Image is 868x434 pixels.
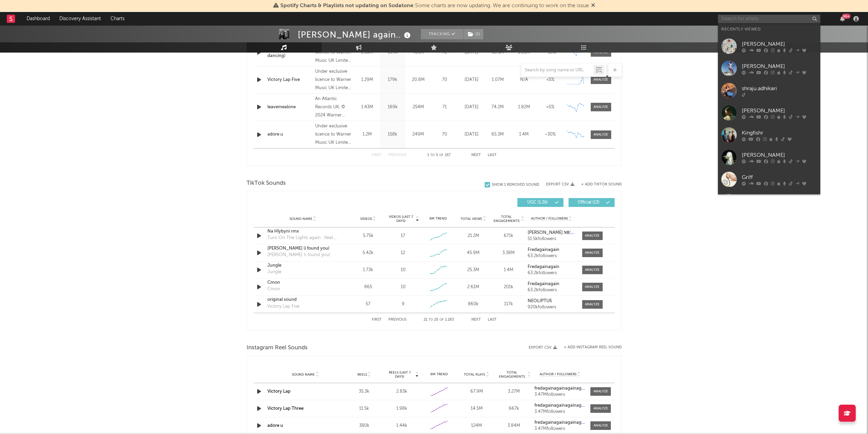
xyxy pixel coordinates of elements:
[385,370,415,379] span: Reels (last 7 days)
[718,80,820,102] a: shraju.adhikari
[352,233,384,239] div: 5.75k
[382,76,404,83] div: 179k
[464,29,483,39] button: (1)
[407,76,429,83] div: 20.8M
[528,299,575,304] a: NEOLIPTUS
[433,104,457,111] div: 71
[492,284,524,291] div: 201k
[267,235,339,241] div: Turn On The Lights again.. (feat. Future)
[372,318,382,322] button: First
[22,12,55,26] a: Dashboard
[347,422,381,429] div: 380k
[534,386,586,391] a: fredagainagainagainagainagain
[315,95,352,120] div: An Atlantic Records UK, © 2024 Warner Music UK Limited
[352,301,384,308] div: 57
[352,250,384,256] div: 5.42k
[492,301,524,308] div: 117k
[528,237,575,241] div: 51.5k followers
[742,84,817,93] div: shraju.adhikari
[513,104,535,111] div: 1.82M
[492,267,524,274] div: 1.4M
[267,131,312,138] div: adore u
[528,265,559,269] strong: Fredagainagain
[267,76,312,83] a: Victory Lap Five
[528,248,559,252] strong: Fredagainagain
[457,301,489,308] div: 860k
[267,228,339,235] a: Na Hlybyni rmx
[401,250,405,256] div: 12
[388,153,407,157] button: Previous
[534,409,586,414] div: 3.47M followers
[433,76,457,83] div: 70
[280,3,413,9] span: Spotify Charts & Playlists not updating on Sodatone
[440,318,444,321] span: of
[407,131,429,138] div: 249M
[280,3,589,9] span: : Some charts are now updating. We are continuing to work on the issue
[457,250,489,256] div: 45.9M
[718,35,820,57] a: [PERSON_NAME]
[372,153,382,157] button: First
[742,173,817,181] div: Griff
[433,131,457,138] div: 70
[492,183,539,187] div: Show 1 Removed Sound
[540,372,576,377] span: Author / Followers
[460,217,482,221] span: Total Views
[457,233,489,239] div: 21.2M
[460,76,483,83] div: [DATE]
[267,423,283,428] a: adore u
[247,179,286,187] span: TikTok Sounds
[742,107,817,115] div: [PERSON_NAME]
[718,57,820,80] a: [PERSON_NAME]
[459,388,494,395] div: 67.9M
[290,217,312,221] span: Sound Name
[401,233,405,239] div: 17
[267,245,339,252] a: [PERSON_NAME] (i found you)
[534,420,586,425] a: fredagainagainagainagainagain
[356,131,378,138] div: 1.2M
[488,318,497,322] button: Last
[531,216,568,221] span: Author / Followers
[457,284,489,291] div: 2.61M
[528,265,575,269] a: Fredagainagain
[459,405,494,412] div: 14.5M
[360,217,372,221] span: Videos
[420,316,458,324] div: 21 25 1.183
[420,151,458,159] div: 1 5 157
[528,230,578,235] strong: [PERSON_NAME] 𝐌𝐔𝐒𝐈𝐂
[742,151,817,159] div: [PERSON_NAME]
[528,230,575,235] a: [PERSON_NAME] 𝐌𝐔𝐒𝐈𝐂
[267,279,339,286] a: Cmon
[267,389,291,394] a: Victory Lap
[488,153,497,157] button: Last
[574,183,622,186] button: + Add TikTok Sound
[497,422,531,429] div: 3.84M
[356,76,378,83] div: 1.29M
[564,346,622,349] button: + Add Instagram Reel Sound
[718,15,820,23] input: Search for artists
[402,301,404,308] div: 9
[539,131,562,138] div: ~ 30 %
[528,248,575,252] a: Fredagainagain
[382,104,404,111] div: 169k
[721,25,817,33] div: Recently Viewed
[528,271,575,276] div: 63.2k followers
[546,182,574,186] button: Export CSV
[459,422,494,429] div: 124M
[517,198,563,207] button: UGC(1.2k)
[430,154,435,157] span: to
[534,403,599,408] strong: fredagainagainagainagainagain
[497,405,531,412] div: 667k
[352,267,384,274] div: 1.73k
[718,146,820,168] a: [PERSON_NAME]
[528,299,552,303] strong: NEOLIPTUS
[742,62,817,70] div: [PERSON_NAME]
[557,346,622,349] div: + Add Instagram Reel Sound
[55,12,106,26] a: Discovery Assistant
[460,131,483,138] div: [DATE]
[267,262,339,269] a: Jungle
[718,124,820,146] a: Kingfishr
